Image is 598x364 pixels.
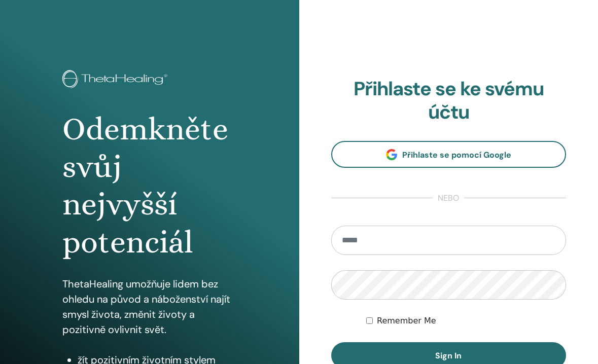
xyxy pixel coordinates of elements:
[331,141,567,168] a: Přihlaste se pomocí Google
[366,315,566,327] div: Keep me authenticated indefinitely or until I manually logout
[331,78,567,124] h2: Přihlaste se ke svému účtu
[62,276,236,337] p: ThetaHealing umožňuje lidem bez ohledu na původ a náboženství najít smysl života, změnit životy a...
[435,350,462,361] span: Sign In
[433,192,464,204] span: nebo
[402,150,511,160] span: Přihlaste se pomocí Google
[377,315,436,327] label: Remember Me
[62,111,236,262] h1: Odemkněte svůj nejvyšší potenciál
